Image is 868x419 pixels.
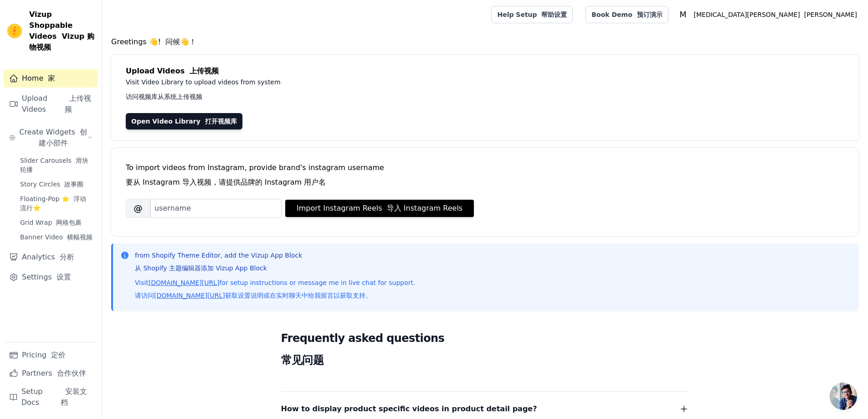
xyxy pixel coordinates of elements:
a: Partners 合作伙伴 [4,364,98,383]
span: Story Circles [20,180,83,189]
button: Create Widgets 创建小部件 [4,123,98,152]
font: 合作伙伴 [57,369,86,378]
a: [DOMAIN_NAME][URL] [154,292,225,299]
font: 定价 [51,351,66,359]
a: Banner Video 横幅视频 [15,231,98,243]
font: 网格包裹 [56,219,82,226]
h2: Frequently asked questions [281,329,689,373]
font: 导入 Instagram Reels [387,204,462,212]
font: 帮助设置 [541,11,567,18]
font: 横幅视频 [67,233,92,241]
p: Visit for setup instructions or message me in live chat for support. [135,278,415,304]
div: To import videos from Instagram, provide brand's instagram username [126,162,844,191]
text: M [679,10,686,19]
a: Story Circles 故事圈 [15,178,98,191]
font: 常见问题 [281,354,324,367]
h4: Greetings 👋! [111,36,859,47]
font: Vizup 购物视频 [29,32,94,52]
div: 打開聊天 [830,383,857,410]
font: 要从 Instagram 导入视频，请提供品牌的 Instagram 用户名 [126,178,326,186]
span: Banner Video [20,233,92,242]
font: 预订演示 [637,11,663,18]
span: Vizup Shoppable Videos [29,9,94,53]
input: username [150,199,282,218]
font: 设置 [56,273,71,281]
span: Create Widgets [19,127,87,149]
button: M [MEDICAL_DATA][PERSON_NAME] [PERSON_NAME] [676,6,861,23]
a: Book Demo 预订演示 [586,6,668,23]
a: Home 家 [4,69,98,88]
font: 问候👋！ [165,37,196,46]
span: Floating-Pop ⭐ [20,194,92,212]
a: Slider Carousels 滑块轮播 [15,154,98,176]
a: Analytics 分析 [4,248,98,266]
font: 从 Shopify 主题编辑器添加 Vizup App Block [135,264,267,272]
font: 故事圈 [64,181,83,188]
font: 上传视频 [190,67,219,75]
span: Grid Wrap [20,218,82,227]
font: 家 [48,74,55,83]
a: Pricing 定价 [4,346,98,364]
p: from Shopify Theme Editor, add the Vizup App Block [135,251,415,276]
font: 请访问 获取设置说明或在实时聊天中给我留言以获取支持。 [135,292,372,299]
a: Floating-Pop ⭐ 浮动流行⭐ [15,192,98,214]
p: Visit Video Library to upload videos from system [126,77,534,106]
font: [PERSON_NAME] [804,11,857,18]
a: Settings 设置 [4,268,98,286]
img: Vizup [7,24,22,38]
a: Grid Wrap 网格包裹 [15,216,98,229]
font: 安装文档 [61,387,87,407]
a: [DOMAIN_NAME][URL] [149,279,220,286]
a: Setup Docs 安装文档 [4,383,98,412]
font: 上传视频 [65,94,91,114]
font: 访问视频库从系统上传视频 [126,93,202,100]
span: @ [126,199,150,218]
button: Import Instagram Reels 导入 Instagram Reels [285,200,474,217]
span: Slider Carousels [20,156,92,174]
h4: Upload Videos [126,66,844,77]
p: [MEDICAL_DATA][PERSON_NAME] [690,6,861,23]
a: Upload Videos 上传视频 [4,89,98,119]
font: 打开视频库 [205,118,237,125]
font: 分析 [60,253,74,261]
a: Help Setup 帮助设置 [491,6,573,23]
a: Open Video Library 打开视频库 [126,113,242,129]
